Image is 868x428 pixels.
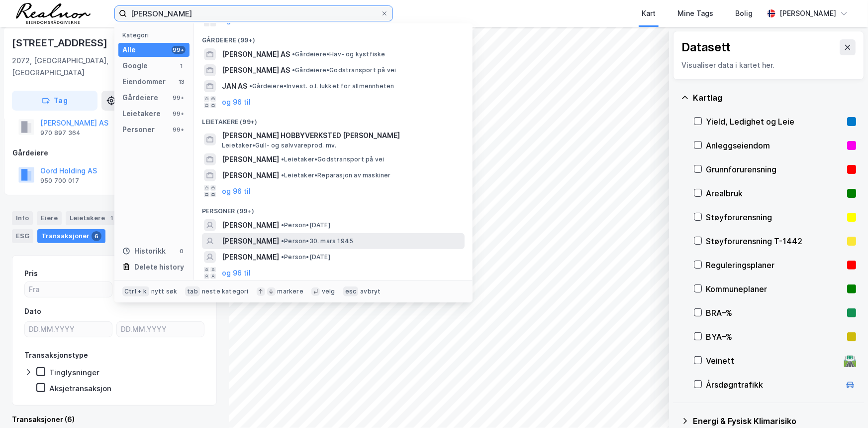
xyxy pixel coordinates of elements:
[151,287,178,295] div: nytt søk
[281,221,330,229] span: Person • [DATE]
[706,116,843,128] div: Yield, Ledighet og Leie
[681,59,856,71] div: Visualiser data i kartet her.
[281,155,284,163] span: •
[12,211,33,225] div: Info
[222,130,461,142] span: [PERSON_NAME] HOBBYVERKSTED [PERSON_NAME]
[222,80,247,92] span: JAN AS
[12,91,97,111] button: Tag
[281,171,391,179] span: Leietaker • Reparasjon av maskiner
[222,142,336,149] span: Leietaker • Gull- og sølvvareprod. mv.
[12,414,217,426] div: Transaksjoner (6)
[706,259,843,271] div: Reguleringsplaner
[249,82,252,90] span: •
[281,221,284,229] span: •
[706,235,843,247] div: Støyforurensning T-1442
[122,124,155,136] div: Personer
[66,211,121,225] div: Leietakere
[127,6,381,21] input: Søk på adresse, matrikkel, gårdeiere, leietakere eller personer
[222,64,290,76] span: [PERSON_NAME] AS
[172,46,186,54] div: 99+
[706,283,843,295] div: Kommuneplaner
[343,286,359,296] div: esc
[49,384,111,393] div: Aksjetransaksjon
[194,110,473,128] div: Leietakere (99+)
[222,169,279,181] span: [PERSON_NAME]
[178,247,186,255] div: 0
[735,7,753,19] div: Bolig
[706,140,843,151] div: Anleggseiendom
[40,177,79,185] div: 950 700 017
[172,94,186,102] div: 99+
[122,44,136,56] div: Alle
[844,354,857,367] div: 🛣️
[122,31,190,39] div: Kategori
[12,229,33,243] div: ESG
[222,219,279,231] span: [PERSON_NAME]
[681,39,731,55] div: Datasett
[693,92,856,104] div: Kartlag
[117,322,204,337] input: DD.MM.YYYY
[281,237,284,245] span: •
[49,368,99,377] div: Tinglysninger
[222,185,251,197] button: og 96 til
[779,7,836,19] div: [PERSON_NAME]
[642,7,656,19] div: Kart
[281,155,384,163] span: Leietaker • Godstransport på vei
[706,187,843,199] div: Arealbruk
[122,245,166,257] div: Historikk
[281,253,284,261] span: •
[706,331,843,343] div: BYA–%
[172,110,186,118] div: 99+
[322,287,335,295] div: velg
[194,199,473,217] div: Personer (99+)
[107,213,117,223] div: 1
[360,287,381,295] div: avbryt
[222,267,251,279] button: og 96 til
[222,235,279,247] span: [PERSON_NAME]
[818,380,868,428] div: Kontrollprogram for chat
[25,322,112,337] input: DD.MM.YYYY
[818,380,868,428] iframe: Chat Widget
[172,126,186,134] div: 99+
[122,60,148,72] div: Google
[92,231,101,241] div: 6
[249,82,394,90] span: Gårdeiere • Invest. o.l. lukket for allmennheten
[12,35,109,51] div: [STREET_ADDRESS]
[292,66,295,74] span: •
[40,129,81,137] div: 970 897 364
[202,287,249,295] div: neste kategori
[281,237,353,245] span: Person • 30. mars 1945
[693,415,856,427] div: Energi & Fysisk Klimarisiko
[281,171,284,179] span: •
[222,96,251,108] button: og 96 til
[122,286,149,296] div: Ctrl + k
[185,286,200,296] div: tab
[706,163,843,175] div: Grunnforurensning
[706,211,843,223] div: Støyforurensning
[706,307,843,319] div: BRA–%
[25,282,112,297] input: Fra
[24,268,38,280] div: Pris
[37,229,105,243] div: Transaksjoner
[292,50,386,58] span: Gårdeiere • Hav- og kystfiske
[278,287,303,295] div: markere
[122,76,166,88] div: Eiendommer
[12,147,216,159] div: Gårdeiere
[24,305,41,317] div: Dato
[222,48,290,60] span: [PERSON_NAME] AS
[178,62,186,70] div: 1
[706,355,840,367] div: Veinett
[178,78,186,86] div: 13
[281,253,330,261] span: Person • [DATE]
[222,251,279,263] span: [PERSON_NAME]
[12,55,166,79] div: 2072, [GEOGRAPHIC_DATA], [GEOGRAPHIC_DATA]
[134,261,184,273] div: Delete history
[222,153,279,165] span: [PERSON_NAME]
[292,50,295,58] span: •
[37,211,62,225] div: Eiere
[706,379,840,391] div: Årsdøgntrafikk
[122,108,161,120] div: Leietakere
[122,92,158,104] div: Gårdeiere
[24,349,88,361] div: Transaksjonstype
[16,3,91,24] img: realnor-logo.934646d98de889bb5806.png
